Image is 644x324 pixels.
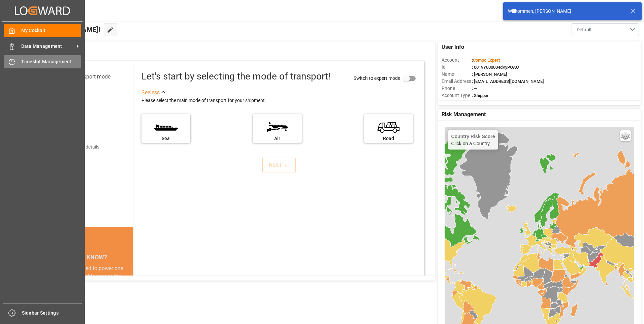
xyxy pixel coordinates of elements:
span: : [EMAIL_ADDRESS][DOMAIN_NAME] [472,79,544,84]
span: Data Management [21,43,74,50]
a: My Cockpit [4,24,81,37]
span: Account [442,57,472,64]
span: Account Type [442,92,472,99]
span: Name [442,71,472,78]
div: Road [367,135,410,142]
span: Default [577,26,592,33]
div: See less [141,89,160,97]
span: Switch to expert mode [354,75,400,80]
a: Timeslot Management [4,55,81,68]
button: next slide / item [124,264,133,321]
span: Timeslot Management [21,58,82,65]
span: : [PERSON_NAME] [472,72,507,77]
div: Sea [145,135,187,142]
h4: Country Risk Score [451,134,495,139]
span: Phone [442,85,472,92]
div: Air [256,135,298,142]
div: NEXT [269,161,289,169]
span: My Cockpit [21,27,82,34]
span: Id [442,64,472,71]
span: User Info [442,43,464,51]
button: NEXT [262,158,296,172]
div: Willkommen, [PERSON_NAME] [508,8,624,15]
span: Compo Expert [473,58,500,63]
div: Add shipping details [57,143,99,151]
button: open menu [572,23,639,36]
div: Let's start by selecting the mode of transport! [141,69,330,84]
span: Sidebar Settings [22,310,82,317]
span: Risk Management [442,110,486,119]
span: Hello [PERSON_NAME]! [28,23,100,36]
a: Layers [620,130,631,141]
span: : 0019Y000004dKyPQAU [472,65,519,70]
span: Email Address [442,78,472,85]
div: Please select the main mode of transport for your shipment. [141,97,420,105]
span: : — [472,86,477,91]
span: : [472,58,500,63]
span: : Shipper [472,93,489,98]
div: Click on a Country [451,134,495,146]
